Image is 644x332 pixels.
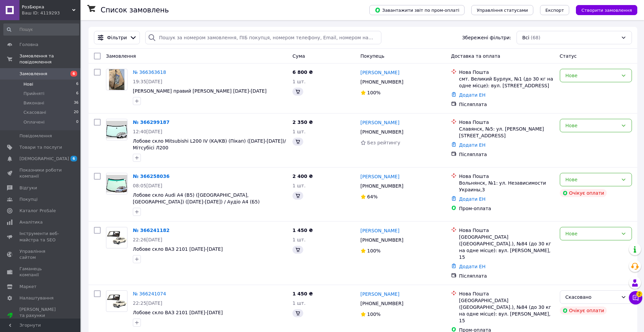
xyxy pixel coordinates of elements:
span: 36 [74,100,78,106]
span: Відгуки [19,185,37,191]
div: Післяплата [459,273,554,279]
span: 2 400 ₴ [292,174,313,179]
span: Експорт [545,8,564,13]
span: Статус [560,53,577,59]
span: 2 350 ₴ [292,120,313,125]
span: Інструменти веб-майстра та SEO [19,231,62,243]
span: Виконані [23,100,44,106]
span: Покупець [361,53,384,59]
a: Лобове скло ВАЗ 2101 [DATE]-[DATE] [133,310,223,315]
span: РозБюрка [22,4,72,10]
div: Вольнянск, №1: ул. Независимости Украины,3 [459,180,554,193]
span: 100% [367,312,381,317]
span: 20 [74,109,78,115]
span: 1 шт. [292,129,306,134]
img: Фото товару [106,229,127,247]
div: Нова Пошта [459,69,554,76]
div: [GEOGRAPHIC_DATA] ([GEOGRAPHIC_DATA].), №84 (до 30 кг на одне місце): вул. [PERSON_NAME], 15 [459,234,554,260]
span: Прийняті [23,91,44,97]
a: Лобове скло ВАЗ 2101 [DATE]-[DATE] [133,246,223,252]
a: Лобове скло Mitsubishi L200 IV (KA/KB) (Пікап) ([DATE]-[DATE])/Мітсубісі Л200 [133,138,286,150]
span: Оплачені [23,119,45,125]
span: 1 шт. [292,300,306,306]
span: 1 450 ₴ [292,228,313,233]
div: Нова Пошта [459,227,554,234]
span: Аналітика [19,219,43,225]
span: Нові [23,81,33,87]
div: Нове [566,230,618,237]
a: Фото товару [106,119,127,140]
div: [PHONE_NUMBER] [359,299,405,308]
div: Славянск, №5: ул. [PERSON_NAME][STREET_ADDRESS] [459,126,554,139]
span: Повідомлення [19,133,52,139]
a: Фото товару [106,290,127,312]
span: Замовлення [19,71,47,77]
span: Завантажити звіт по пром-оплаті [375,7,459,13]
button: Створити замовлення [576,5,637,15]
div: Нове [566,122,618,129]
span: Гаманець компанії [19,266,62,278]
span: Фільтри [107,34,127,41]
span: 6 [70,71,77,77]
div: Нова Пошта [459,290,554,297]
div: Післяплата [459,151,554,158]
a: Фото товару [106,227,127,248]
span: Каталог ProSale [19,208,56,214]
div: [PHONE_NUMBER] [359,127,405,137]
a: Фото товару [106,69,127,90]
div: смт. Великий Бурлук, №1 (до 30 кг на одне місце): вул. [STREET_ADDRESS] [459,76,554,89]
span: 64% [367,194,378,199]
div: Скасовано [566,293,618,301]
span: 100% [367,90,381,95]
span: Головна [19,42,38,48]
input: Пошук за номером замовлення, ПІБ покупця, номером телефону, Email, номером накладної [145,31,381,44]
div: [PHONE_NUMBER] [359,235,405,245]
div: Ваш ID: 4119293 [22,10,80,16]
span: 6 [76,91,78,97]
span: 19:35[DATE] [133,79,162,84]
span: Скасовані [23,109,46,115]
span: Збережені фільтри: [462,34,511,41]
a: № 366241182 [133,228,169,233]
a: [PERSON_NAME] [361,291,399,297]
span: Доставка та оплата [451,53,500,59]
a: № 366299187 [133,120,169,125]
a: [PERSON_NAME] правий [PERSON_NAME] [DATE]-[DATE] [133,88,267,94]
span: Всі [522,34,529,41]
a: [PERSON_NAME] [361,173,399,180]
div: Нове [566,176,618,183]
img: Фото товару [106,292,127,311]
div: Нове [566,72,618,79]
span: 08:05[DATE] [133,183,162,188]
span: 1 шт. [292,183,306,188]
a: Фото товару [106,173,127,194]
span: 1 шт. [292,237,306,242]
a: [PERSON_NAME] [361,119,399,126]
a: Додати ЕН [459,92,486,98]
span: 1 450 ₴ [292,291,313,296]
a: № 366363618 [133,69,166,75]
a: [PERSON_NAME] [361,227,399,234]
div: [PHONE_NUMBER] [359,181,405,191]
a: Додати ЕН [459,196,486,202]
h1: Список замовлень [101,6,169,14]
span: 12:40[DATE] [133,129,162,134]
span: 6 [70,156,77,161]
span: Лобове скло Audi A4 (B5) ([GEOGRAPHIC_DATA], [GEOGRAPHIC_DATA]) ([DATE]-[DATE]) / Аудіо А4 (Б5) [133,192,260,204]
span: Управління статусами [477,8,528,13]
a: Створити замовлення [569,7,637,12]
div: Очікує оплати [560,306,607,315]
span: (68) [531,35,540,40]
button: Чат з покупцем2 [629,291,642,304]
a: № 366258036 [133,174,169,179]
div: Очікує оплати [560,189,607,197]
span: 6 800 ₴ [292,69,313,75]
span: Замовлення та повідомлення [19,53,80,65]
span: Маркет [19,284,37,290]
span: [DEMOGRAPHIC_DATA] [19,156,69,162]
button: Завантажити звіт по пром-оплаті [369,5,465,15]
